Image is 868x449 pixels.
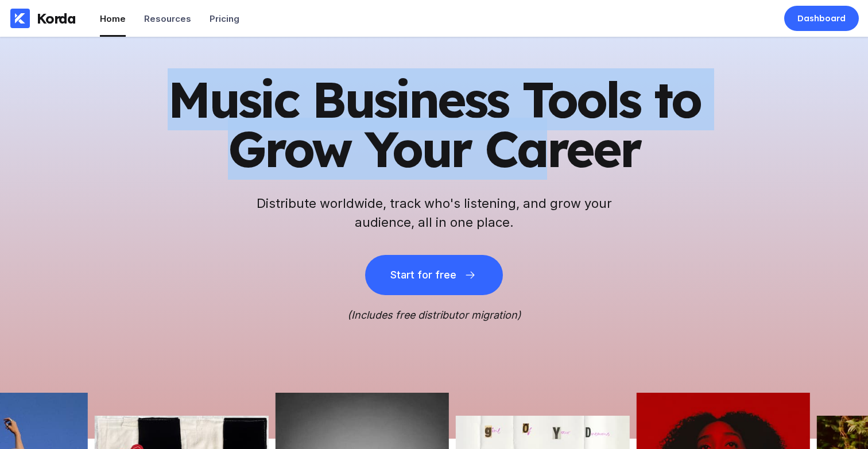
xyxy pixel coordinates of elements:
div: Pricing [210,13,239,24]
div: Resources [144,13,191,24]
a: Dashboard [784,6,859,31]
div: Home [100,13,126,24]
div: Dashboard [797,13,846,24]
div: Start for free [390,269,456,281]
div: Korda [37,10,76,27]
i: (Includes free distributor migration) [347,309,521,321]
h2: Distribute worldwide, track who's listening, and grow your audience, all in one place. [250,194,618,232]
button: Start for free [365,255,503,295]
h1: Music Business Tools to Grow Your Career [153,75,715,173]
